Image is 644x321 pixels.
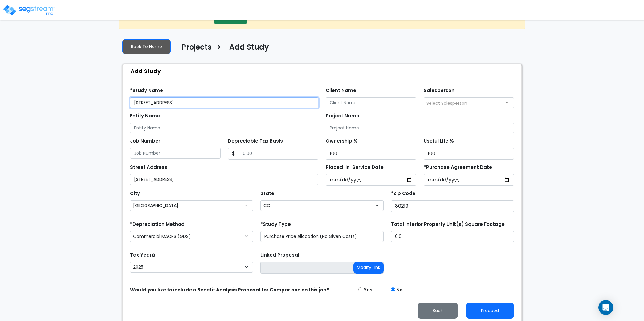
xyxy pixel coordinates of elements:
label: Ownership % [326,138,358,145]
button: Proceed [466,303,514,319]
label: Street Address [130,164,167,171]
button: Back [418,303,458,319]
label: Depreciable Tax Basis [228,138,283,145]
input: Client Name [326,97,416,108]
strong: Would you like to include a Benefit Analysis Proposal for Comparison on this job? [130,286,329,293]
img: logo_pro_r.png [2,4,55,16]
input: Street Address [130,174,318,185]
a: Back [413,306,463,314]
label: *Zip Code [391,190,415,197]
a: Projects [177,43,212,56]
a: Back To Home [122,39,171,54]
div: Open Intercom Messenger [598,300,613,315]
h4: Projects [181,43,212,53]
input: Zip Code [391,200,514,212]
label: No [396,286,403,294]
input: Entity Name [130,123,318,133]
input: total square foot [391,231,514,242]
span: $ [228,148,239,160]
label: Placed-In-Service Date [326,164,384,171]
label: Yes [364,286,373,294]
input: Ownership % [326,148,416,160]
input: Job Number [130,148,221,159]
label: *Study Name [130,87,163,94]
label: Salesperson [424,87,454,94]
div: Add Study [126,64,521,78]
label: Project Name [326,112,359,120]
h4: Add Study [229,43,269,53]
label: Entity Name [130,112,160,120]
label: Tax Year [130,252,155,259]
input: Useful Life % [424,148,514,160]
label: Useful Life % [424,138,454,145]
span: Select Salesperson [426,100,467,106]
label: *Depreciation Method [130,221,185,228]
input: 0.00 [239,148,319,160]
label: State [260,190,274,197]
button: Modify Link [353,262,384,274]
input: Project Name [326,123,514,133]
label: Total Interior Property Unit(s) Square Footage [391,221,505,228]
label: Linked Proposal: [260,252,300,259]
input: Study Name [130,97,318,108]
label: Job Number [130,138,160,145]
label: *Purchase Agreement Date [424,164,492,171]
input: Purchase Date [424,174,514,186]
label: Client Name [326,87,356,94]
h3: > [216,42,222,54]
label: *Study Type [260,221,291,228]
label: City [130,190,140,197]
a: Add Study [225,43,269,56]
